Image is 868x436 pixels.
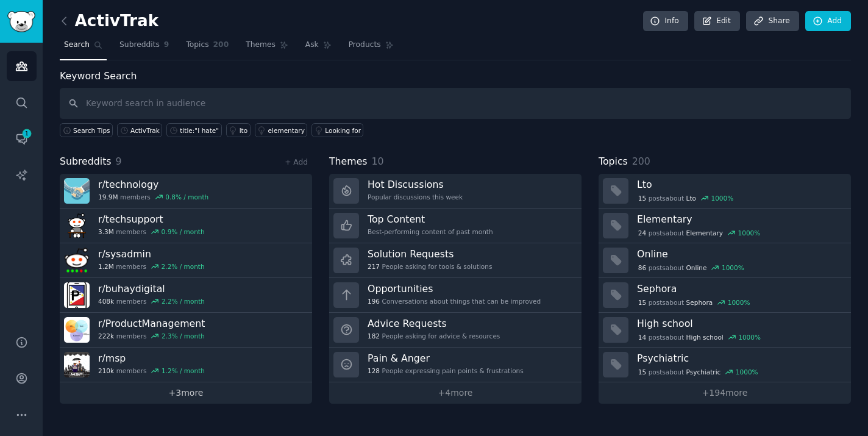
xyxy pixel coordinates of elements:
[60,35,107,60] a: Search
[98,297,114,306] span: 408k
[368,248,492,260] h3: Solution Requests
[329,154,368,170] span: Themes
[637,193,735,204] div: post s about
[7,124,37,154] a: 1
[98,178,208,191] h3: r/ technology
[186,40,208,51] span: Topics
[60,209,312,243] a: r/techsupport3.3Mmembers0.9% / month
[368,366,524,375] div: People expressing pain points & frustrations
[599,209,851,243] a: Elementary24postsaboutElementary1000%
[637,332,762,343] div: post s about
[60,313,312,348] a: r/ProductManagement222kmembers2.3% / month
[98,332,114,340] span: 222k
[119,40,160,51] span: Subreddits
[637,297,751,308] div: post s about
[368,366,380,375] span: 128
[637,317,842,330] h3: High school
[329,174,582,209] a: Hot DiscussionsPopular discussions this week
[64,248,90,273] img: sysadmin
[116,155,122,167] span: 9
[98,317,205,330] h3: r/ ProductManagement
[372,155,384,167] span: 10
[60,174,312,209] a: r/technology19.9Mmembers0.8% / month
[98,193,118,201] span: 19.9M
[60,243,312,278] a: r/sysadmin1.2Mmembers2.2% / month
[166,123,221,137] a: title:"I hate"
[686,229,723,237] span: Elementary
[738,333,761,341] div: 1000 %
[60,348,312,382] a: r/msp210kmembers1.2% / month
[7,11,35,32] img: GummySearch logo
[738,229,761,237] div: 1000 %
[368,332,500,340] div: People asking for advice & resources
[694,11,740,32] a: Edit
[632,155,650,167] span: 200
[60,382,312,404] a: +3more
[329,348,582,382] a: Pain & Anger128People expressing pain points & frustrations
[637,262,745,273] div: post s about
[98,366,114,375] span: 210k
[285,158,308,166] a: + Add
[638,263,646,272] span: 86
[98,332,205,340] div: members
[98,248,205,260] h3: r/ sysadmin
[686,333,724,341] span: High school
[162,332,205,340] div: 2.3 % / month
[60,12,158,31] h2: ActivTrak
[368,178,463,191] h3: Hot Discussions
[638,194,646,202] span: 15
[21,129,32,138] span: 1
[329,313,582,348] a: Advice Requests182People asking for advice & resources
[599,243,851,278] a: Online86postsaboutOnline1000%
[60,123,113,137] button: Search Tips
[241,35,293,60] a: Themes
[638,298,646,307] span: 15
[368,317,500,330] h3: Advice Requests
[368,262,492,271] div: People asking for tools & solutions
[637,248,842,260] h3: Online
[98,213,205,226] h3: r/ techsupport
[60,70,137,82] label: Keyword Search
[301,35,336,60] a: Ask
[599,278,851,313] a: Sephora15postsaboutSephora1000%
[98,227,114,236] span: 3.3M
[98,352,205,365] h3: r/ msp
[64,213,90,238] img: techsupport
[638,333,646,341] span: 14
[213,40,229,51] span: 200
[599,382,851,404] a: +194more
[637,366,759,377] div: post s about
[64,317,90,343] img: ProductManagement
[246,40,276,51] span: Themes
[368,213,493,226] h3: Top Content
[349,40,381,51] span: Products
[311,123,363,137] a: Looking for
[115,35,173,60] a: Subreddits9
[344,35,398,60] a: Products
[368,227,493,236] div: Best-performing content of past month
[599,313,851,348] a: High school14postsaboutHigh school1000%
[643,11,688,32] a: Info
[268,126,305,135] div: elementary
[722,263,744,272] div: 1000 %
[686,298,713,307] span: Sephora
[805,11,851,32] a: Add
[162,262,205,271] div: 2.2 % / month
[329,278,582,313] a: Opportunities196Conversations about things that can be improved
[746,11,799,32] a: Share
[180,126,219,135] div: title:"I hate"
[162,297,205,306] div: 2.2 % / month
[98,262,114,271] span: 1.2M
[98,297,205,306] div: members
[162,366,205,375] div: 1.2 % / month
[226,123,251,137] a: lto
[305,40,319,51] span: Ask
[182,35,233,60] a: Topics200
[599,174,851,209] a: Lto15postsaboutLto1000%
[329,243,582,278] a: Solution Requests217People asking for tools & solutions
[637,227,761,238] div: post s about
[368,332,380,340] span: 182
[240,126,247,135] div: lto
[98,193,208,201] div: members
[368,297,541,306] div: Conversations about things that can be improved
